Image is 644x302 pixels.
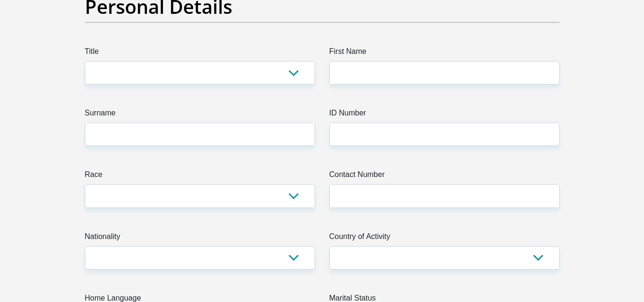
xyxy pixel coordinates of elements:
[85,123,315,146] input: Surname
[85,107,315,123] label: Surname
[329,123,560,146] input: ID Number
[85,231,315,246] label: Nationality
[329,107,560,123] label: ID Number
[329,184,560,208] input: Contact Number
[85,46,315,61] label: Title
[85,169,315,184] label: Race
[329,61,560,84] input: First Name
[329,231,560,246] label: Country of Activity
[329,169,560,184] label: Contact Number
[329,46,560,61] label: First Name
